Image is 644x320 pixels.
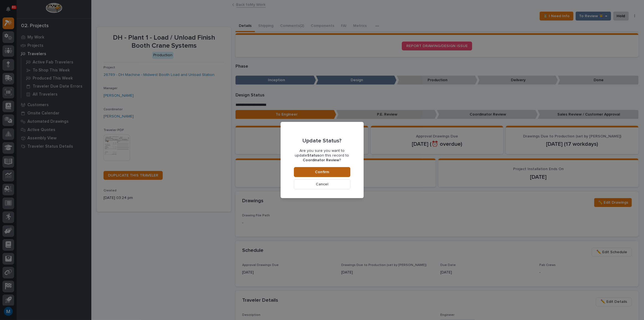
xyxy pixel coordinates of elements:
[315,170,329,175] span: Confirm
[307,153,320,157] b: Status
[294,179,350,189] button: Cancel
[303,158,340,162] b: Coordinator Review
[302,137,342,144] p: Update Status?
[294,149,350,162] p: Are you sure you want to update on this record to ?
[316,182,328,187] span: Cancel
[294,167,350,177] button: Confirm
